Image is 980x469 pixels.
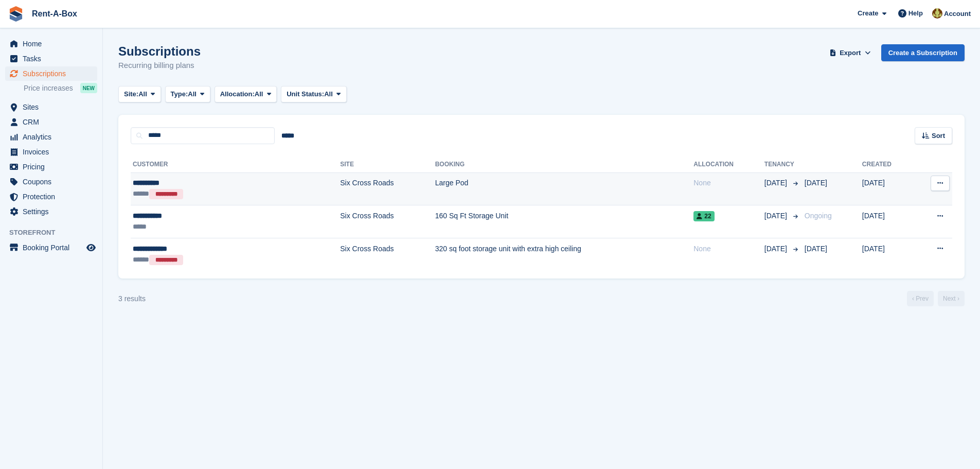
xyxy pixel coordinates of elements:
span: Allocation: [220,89,255,99]
td: 160 Sq Ft Storage Unit [435,205,694,238]
span: CRM [23,115,84,129]
span: Create [858,8,878,19]
span: Price increases [24,83,73,93]
a: menu [5,160,97,174]
span: Storefront [9,228,102,238]
span: 22 [693,211,714,221]
span: All [138,89,147,99]
p: Recurring billing plans [118,60,201,72]
div: 3 results [118,293,146,304]
span: Type: [171,89,188,99]
img: Mairead Collins [932,8,942,19]
div: NEW [80,83,97,93]
a: menu [5,100,97,114]
a: menu [5,175,97,189]
span: Invoices [23,145,84,159]
a: Previous [907,291,934,306]
a: menu [5,189,97,204]
a: menu [5,145,97,159]
td: Six Cross Roads [340,172,435,205]
span: [DATE] [805,179,827,187]
a: menu [5,240,97,255]
th: Tenancy [764,157,800,173]
span: Protection [23,189,84,204]
span: Site: [124,89,138,99]
button: Export [828,44,873,61]
div: None [693,178,764,188]
th: Created [862,157,914,173]
td: [DATE] [862,172,914,205]
span: All [188,89,197,99]
span: [DATE] [764,178,789,188]
button: Type: All [165,86,210,103]
td: Six Cross Roads [340,238,435,270]
td: [DATE] [862,238,914,270]
span: Pricing [23,160,84,174]
button: Unit Status: All [281,86,346,103]
span: [DATE] [764,244,789,254]
span: All [255,89,263,99]
th: Allocation [693,157,764,173]
a: Price increases NEW [24,82,97,94]
span: Ongoing [805,212,832,220]
h1: Subscriptions [118,44,201,58]
td: 320 sq foot storage unit with extra high ceiling [435,238,694,270]
span: Tasks [23,51,84,66]
span: All [324,89,333,99]
span: Subscriptions [23,66,84,81]
span: Sites [23,100,84,114]
a: menu [5,66,97,81]
span: Home [23,37,84,51]
img: stora-icon-8386f47178a22dfd0bd8f6a31ec36ba5ce8667c1dd55bd0f319d3a0aa187defe.svg [8,6,24,22]
button: Site: All [118,86,161,103]
td: Six Cross Roads [340,205,435,238]
span: [DATE] [805,245,827,253]
td: Large Pod [435,172,694,205]
th: Booking [435,157,694,173]
span: Settings [23,204,84,219]
span: Booking Portal [23,240,84,255]
nav: Page [905,291,967,306]
a: menu [5,115,97,129]
span: Coupons [23,175,84,189]
a: Next [938,291,965,306]
a: Rent-A-Box [28,5,81,22]
a: menu [5,37,97,51]
span: Analytics [23,130,84,144]
a: menu [5,51,97,66]
th: Site [340,157,435,173]
span: Account [944,9,971,19]
th: Customer [131,157,340,173]
td: [DATE] [862,205,914,238]
span: Export [840,48,861,58]
a: Create a Subscription [881,44,965,61]
span: Unit Status: [287,89,324,99]
span: [DATE] [764,211,789,221]
div: None [693,244,764,254]
span: Sort [932,131,945,141]
button: Allocation: All [215,86,277,103]
a: menu [5,204,97,219]
span: Help [908,8,923,19]
a: menu [5,130,97,144]
a: Preview store [85,241,97,254]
